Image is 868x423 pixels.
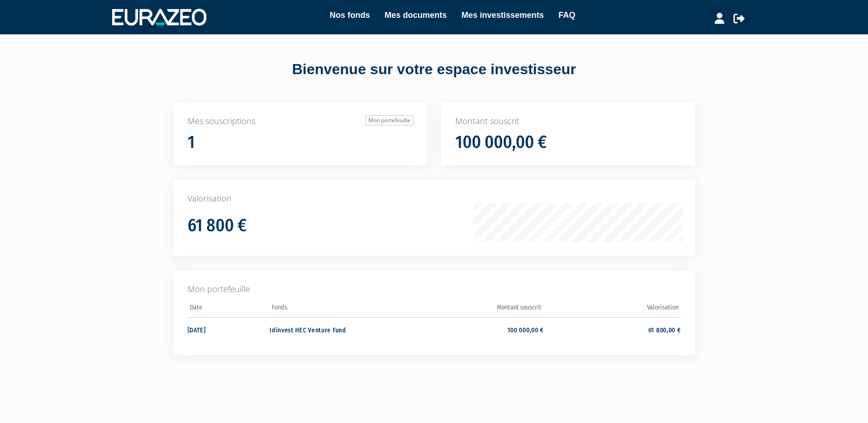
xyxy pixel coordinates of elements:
td: 100 000,00 € [407,317,544,342]
div: Bienvenue sur votre espace investisseur [153,59,716,80]
td: 61 800,00 € [544,317,680,342]
p: Mon portefeuille [188,283,681,295]
p: Valorisation [188,193,681,205]
a: Mes documents [384,9,447,22]
p: Mes souscriptions [188,115,413,127]
h1: 61 800 € [188,216,247,235]
a: Mes investissements [461,9,544,22]
td: Idinvest HEC Venture Fund [270,317,406,342]
th: Valorisation [544,301,680,318]
a: FAQ [559,9,576,22]
a: Mon portefeuille [366,115,413,125]
img: 1732889491-logotype_eurazeo_blanc_rvb.png [112,9,206,25]
th: Fonds [270,301,406,318]
td: [DATE] [188,317,270,342]
h1: 100 000,00 € [455,133,547,152]
p: Montant souscrit [455,115,681,127]
h1: 1 [188,133,195,152]
a: Nos fonds [329,9,370,22]
th: Montant souscrit [407,301,544,318]
th: Date [188,301,270,318]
